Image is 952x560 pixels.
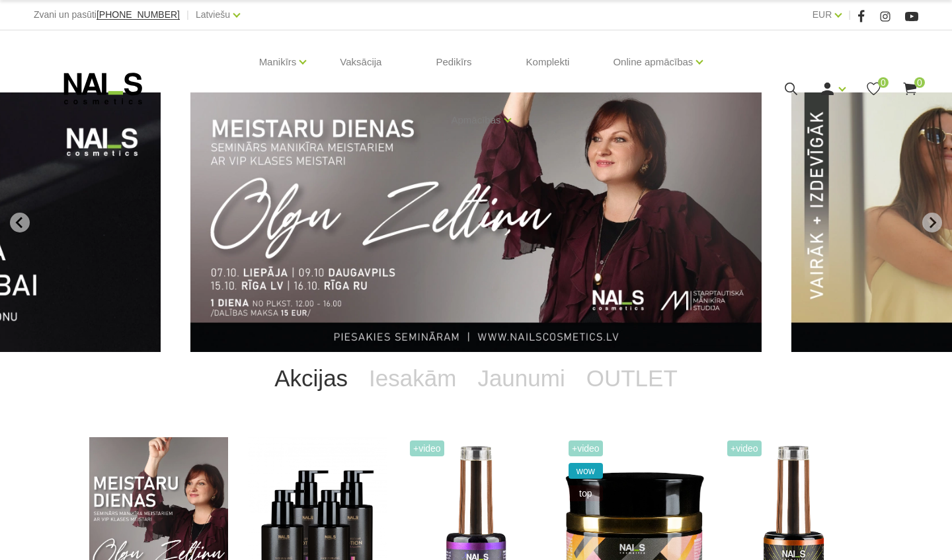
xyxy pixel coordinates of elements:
[97,10,180,20] a: [PHONE_NUMBER]
[727,440,762,456] span: +Video
[813,7,832,22] a: EUR
[878,77,889,88] span: 0
[196,7,230,22] a: Latviešu
[569,440,603,456] span: +Video
[186,7,189,23] span: |
[425,30,482,94] a: Pedikīrs
[576,352,688,405] a: OUTLET
[97,9,180,20] span: [PHONE_NUMBER]
[516,30,580,94] a: Komplekti
[451,94,500,147] a: Apmācības
[264,352,358,405] a: Akcijas
[34,7,180,23] div: Zvani un pasūti
[922,213,942,232] button: Next slide
[259,36,297,88] a: Manikīrs
[358,352,467,405] a: Iesakām
[902,81,918,97] a: 0
[569,463,603,479] span: wow
[848,7,851,23] span: |
[467,352,575,405] a: Jaunumi
[569,485,603,501] span: top
[190,92,762,352] li: 1 of 13
[613,36,693,88] a: Online apmācības
[865,81,882,97] a: 0
[410,440,444,456] span: +Video
[914,77,925,88] span: 0
[10,213,30,232] button: Go to last slide
[329,30,392,94] a: Vaksācija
